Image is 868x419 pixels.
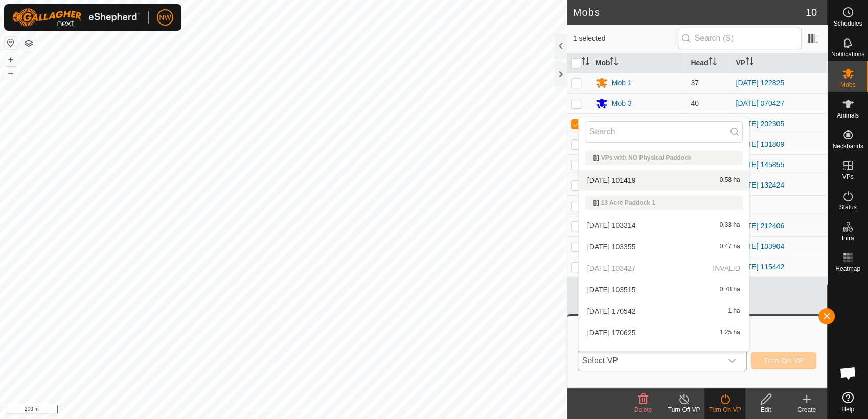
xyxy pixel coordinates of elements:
[581,59,589,67] p-sorticon: Activate to sort
[833,358,863,388] a: Open chat
[587,351,636,358] span: [DATE] 170705
[736,181,784,189] a: [DATE] 132424
[243,406,281,415] a: Privacy Policy
[728,308,740,315] span: 1 ha
[691,99,699,107] span: 40
[837,112,859,119] span: Animals
[786,405,827,414] div: Create
[736,99,784,107] a: [DATE] 070427
[293,406,324,415] a: Contact Us
[720,177,740,184] span: 0.58 ha
[579,344,749,364] li: 2025-02-26 170705
[678,28,802,49] input: Search (S)
[764,357,804,365] span: Turn On VP
[806,5,817,20] span: 10
[831,51,864,57] span: Notifications
[720,222,740,229] span: 0.33 ha
[832,143,863,149] span: Neckbands
[691,79,699,87] span: 37
[841,406,854,412] span: Help
[587,243,636,250] span: [DATE] 103355
[593,200,735,206] div: 13 Acre Paddock 1
[634,406,652,413] span: Delete
[579,215,749,236] li: 2025-02-23 103314
[579,170,749,191] li: 2025-03-12 101419
[720,243,740,250] span: 0.47 ha
[720,351,740,358] span: 1.54 ha
[610,59,618,67] p-sorticon: Activate to sort
[839,204,856,211] span: Status
[751,352,816,369] button: Turn On VP
[736,120,784,128] a: [DATE] 202305
[5,37,17,49] button: Reset Map
[828,388,868,416] a: Help
[722,351,742,371] div: dropdown trigger
[587,329,636,336] span: [DATE] 170625
[842,174,853,180] span: VPs
[5,67,17,79] button: –
[573,6,806,18] h2: Mobs
[12,8,140,27] img: Gallagher Logo
[687,53,732,73] th: Head
[587,308,636,315] span: [DATE] 170542
[5,54,17,66] button: +
[573,33,678,44] span: 1 selected
[840,82,855,88] span: Mobs
[736,79,784,87] a: [DATE] 122825
[587,177,636,184] span: [DATE] 101419
[732,53,827,73] th: VP
[841,235,854,241] span: Infra
[736,222,784,230] a: [DATE] 212406
[835,266,860,272] span: Heatmap
[736,263,784,271] a: [DATE] 115442
[736,140,784,148] a: [DATE] 131809
[720,329,740,336] span: 1.25 ha
[587,286,636,293] span: [DATE] 103515
[720,286,740,293] span: 0.78 ha
[612,78,632,88] div: Mob 1
[579,280,749,300] li: 2025-02-23 103515
[579,322,749,343] li: 2025-02-26 170625
[612,98,632,109] div: Mob 3
[22,37,35,50] button: Map Layers
[585,121,743,143] input: Search
[579,237,749,257] li: 2025-02-23 103355
[732,195,827,216] td: -
[736,160,784,169] a: [DATE] 145855
[833,20,862,27] span: Schedules
[745,59,753,67] p-sorticon: Activate to sort
[159,12,171,23] span: NW
[587,222,636,229] span: [DATE] 103314
[578,351,722,371] span: Select VP
[591,53,687,73] th: Mob
[664,405,704,414] div: Turn Off VP
[704,405,745,414] div: Turn On VP
[736,242,784,250] a: [DATE] 103904
[745,405,786,414] div: Edit
[709,59,717,67] p-sorticon: Activate to sort
[579,301,749,321] li: 2025-02-26 170542
[593,155,735,161] div: VPs with NO Physical Paddock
